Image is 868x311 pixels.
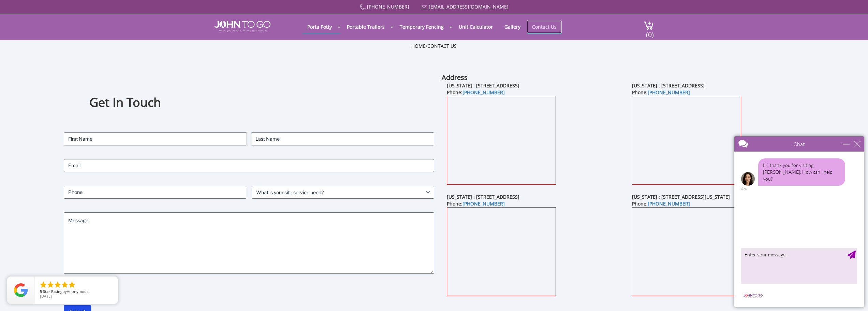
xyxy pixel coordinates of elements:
[54,281,62,289] li: 
[632,194,730,200] b: [US_STATE] : [STREET_ADDRESS][US_STATE]
[442,73,468,82] b: Address
[43,289,62,294] span: Star Rating
[64,186,246,199] input: Phone
[40,289,113,294] span: by
[64,159,434,172] input: Email
[360,4,366,10] img: Call
[447,200,505,207] b: Phone:
[14,283,28,297] img: Review Rating
[40,289,42,294] span: 5
[68,281,76,289] li: 
[427,43,457,49] a: Contact Us
[644,21,654,30] img: cart a
[214,21,270,32] img: JOHN to go
[251,132,434,145] input: Last Name
[499,20,526,33] a: Gallery
[646,25,654,39] span: (0)
[527,20,562,33] a: Contact Us
[454,20,498,33] a: Unit Calculator
[632,89,690,96] b: Phone:
[367,3,409,10] a: [PHONE_NUMBER]
[64,132,247,145] input: First Name
[632,200,690,207] b: Phone:
[46,281,55,289] li: 
[447,194,519,200] b: [US_STATE] : [STREET_ADDRESS]
[429,3,509,10] a: [EMAIL_ADDRESS][DOMAIN_NAME]
[632,82,705,89] b: [US_STATE] : [STREET_ADDRESS]
[89,94,408,111] h1: Get In Touch
[67,289,88,294] span: Anonymous
[730,132,868,311] iframe: Live Chat Box
[648,89,690,96] a: [PHONE_NUMBER]
[648,200,690,207] a: [PHONE_NUMBER]
[447,82,519,89] b: [US_STATE] : [STREET_ADDRESS]
[411,43,457,50] ul: /
[39,281,47,289] li: 
[395,20,449,33] a: Temporary Fencing
[302,20,337,33] a: Porta Potty
[40,294,52,299] span: [DATE]
[421,5,427,10] img: Mail
[342,20,390,33] a: Portable Trailers
[462,200,505,207] a: [PHONE_NUMBER]
[411,43,426,49] a: Home
[447,89,505,96] b: Phone:
[64,287,434,294] label: CAPTCHA
[61,281,69,289] li: 
[462,89,505,96] a: [PHONE_NUMBER]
